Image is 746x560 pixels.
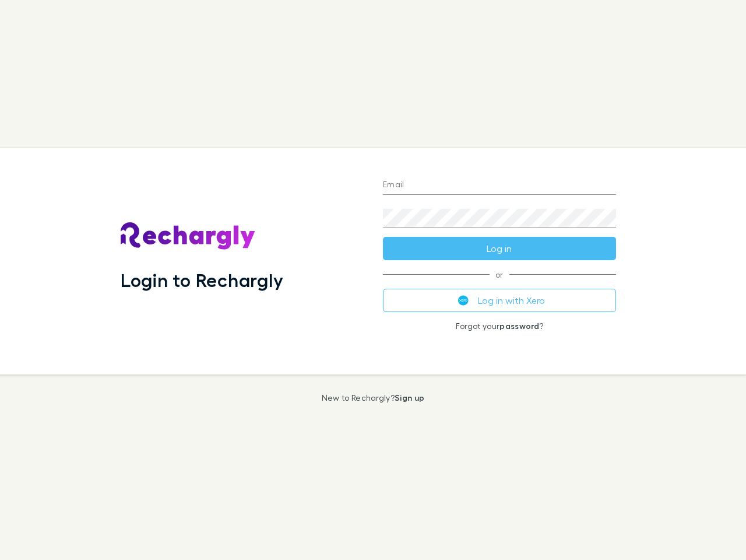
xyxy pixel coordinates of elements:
img: Rechargly's Logo [121,222,256,250]
p: Forgot your ? [383,321,616,331]
img: Xero's logo [458,295,469,306]
a: password [499,321,539,331]
p: New to Rechargly? [322,393,425,402]
button: Log in [383,237,616,260]
span: or [383,274,616,275]
h1: Login to Rechargly [121,269,283,291]
button: Log in with Xero [383,289,616,312]
a: Sign up [395,393,424,402]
